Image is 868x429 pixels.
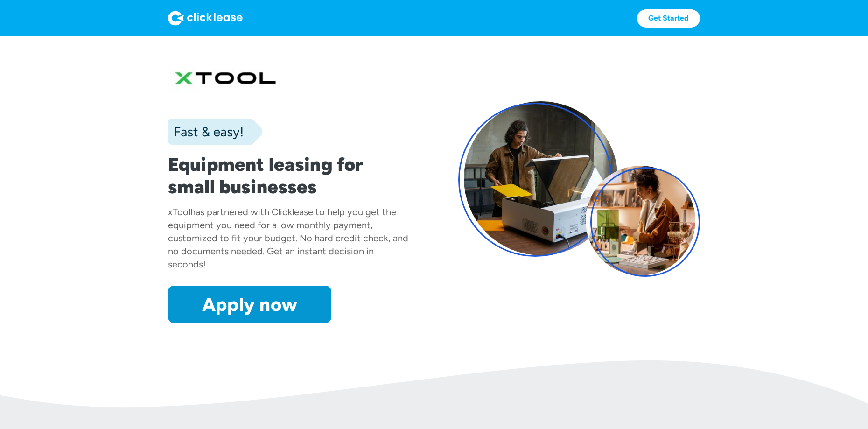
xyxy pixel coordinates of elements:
[168,206,190,218] div: xTool
[168,122,244,141] div: Fast & easy!
[168,153,410,198] h1: Equipment leasing for small businesses
[168,11,243,26] img: Logo
[168,206,408,270] div: has partnered with Clicklease to help you get the equipment you need for a low monthly payment, c...
[637,9,700,28] a: Get Started
[168,286,331,323] a: Apply now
